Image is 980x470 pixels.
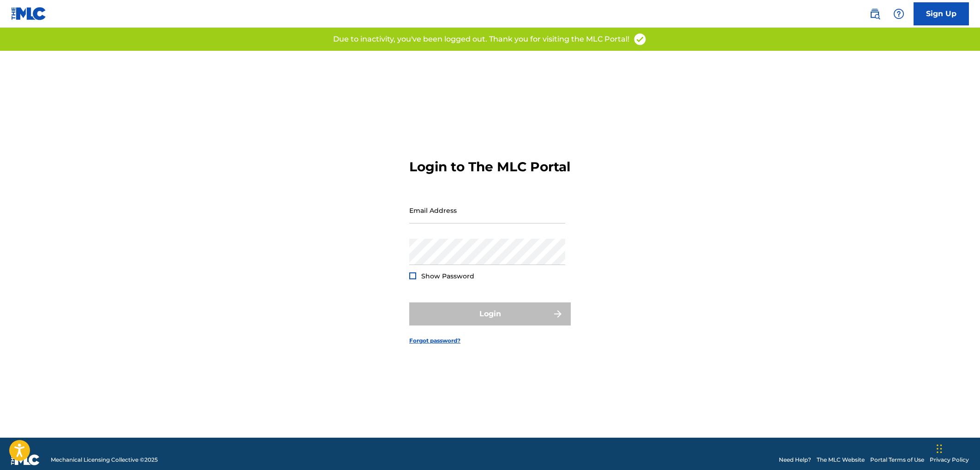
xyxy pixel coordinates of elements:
[409,337,460,345] a: Forgot password?
[333,34,629,45] p: Due to inactivity, you've been logged out. Thank you for visiting the MLC Portal!
[869,8,880,19] img: search
[937,435,942,463] div: Drag
[890,5,908,23] div: Help
[817,456,865,464] a: The MLC Website
[866,5,884,23] a: Public Search
[779,456,811,464] a: Need Help?
[930,456,969,464] a: Privacy Policy
[11,454,40,465] img: logo
[633,32,647,46] img: access
[914,2,969,25] a: Sign Up
[870,456,924,464] a: Portal Terms of Use
[51,456,158,464] span: Mechanical Licensing Collective © 2025
[934,426,980,470] iframe: Chat Widget
[11,7,47,20] img: MLC Logo
[893,8,904,19] img: help
[409,159,570,175] h3: Login to The MLC Portal
[421,272,474,280] span: Show Password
